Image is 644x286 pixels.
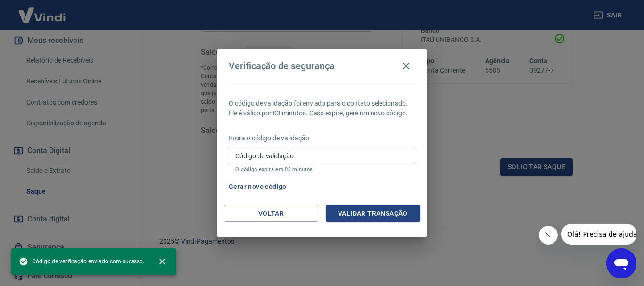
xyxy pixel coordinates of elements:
span: Código de verificação enviado com sucesso. [19,257,144,266]
button: Gerar novo código [225,178,290,196]
button: close [152,251,173,272]
p: O código expira em 03 minutos. [235,166,409,172]
button: Validar transação [326,205,420,222]
iframe: Botão para abrir a janela de mensagens [606,248,636,278]
p: O código de validação foi enviado para o contato selecionado. Ele é válido por 03 minutos. Caso e... [229,98,415,118]
iframe: Mensagem da empresa [561,224,636,245]
button: Voltar [224,205,318,222]
p: Insira o código de validação [229,133,415,143]
h4: Verificação de segurança [229,60,335,72]
iframe: Fechar mensagem [539,226,558,245]
span: Olá! Precisa de ajuda? [6,7,79,14]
